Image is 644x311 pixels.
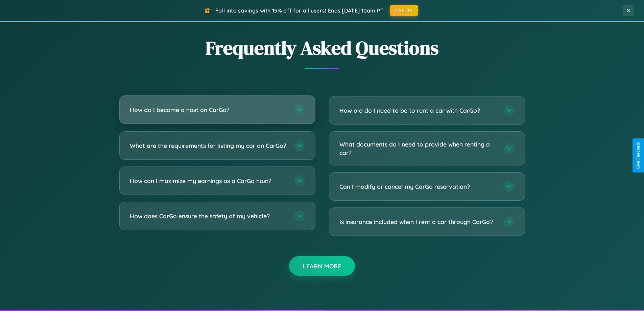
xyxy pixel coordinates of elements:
[339,106,497,115] h3: How old do I need to be to rent a car with CarGo?
[130,141,287,150] h3: What are the requirements for listing my car on CarGo?
[215,7,385,14] span: Fall into savings with 15% off for all users! Ends [DATE] 10am PT.
[130,106,287,114] h3: How do I become a host on CarGo?
[119,35,525,61] h2: Frequently Asked Questions
[636,142,641,169] div: Give Feedback
[390,5,418,16] button: FALL15
[339,140,497,157] h3: What documents do I need to provide when renting a car?
[339,182,497,191] h3: Can I modify or cancel my CarGo reservation?
[339,218,497,226] h3: Is insurance included when I rent a car through CarGo?
[130,177,287,185] h3: How can I maximize my earnings as a CarGo host?
[289,256,355,276] button: Learn More
[130,212,287,220] h3: How does CarGo ensure the safety of my vehicle?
